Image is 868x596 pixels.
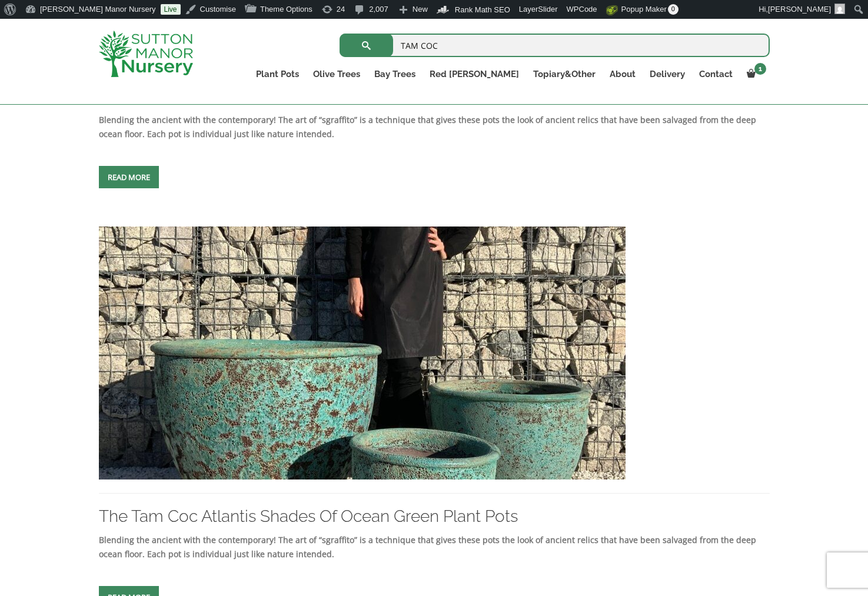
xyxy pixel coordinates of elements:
[455,5,510,14] span: Rank Math SEO
[740,66,770,82] a: 1
[768,5,831,14] span: [PERSON_NAME]
[99,347,626,358] a: The Tam Coc Atlantis Shades Of Ocean Green Plant Pots
[99,507,518,526] a: The Tam Coc Atlantis Shades Of Ocean Green Plant Pots
[99,534,756,560] strong: Blending the ancient with the contemporary! The art of “sgraffito” is a technique that gives thes...
[249,66,306,82] a: Plant Pots
[99,166,159,188] a: Read more
[754,63,766,75] span: 1
[367,66,423,82] a: Bay Trees
[643,66,692,82] a: Delivery
[99,114,756,139] strong: Blending the ancient with the contemporary! The art of “sgraffito” is a technique that gives thes...
[161,4,181,15] a: Live
[340,34,770,57] input: Search...
[306,66,367,82] a: Olive Trees
[668,4,679,15] span: 0
[99,227,626,480] img: The Tam Coc Atlantis Shades Of Ocean Green Plant Pots - PL
[603,66,643,82] a: About
[692,66,740,82] a: Contact
[526,66,603,82] a: Topiary&Other
[423,66,526,82] a: Red [PERSON_NAME]
[99,31,193,77] img: logo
